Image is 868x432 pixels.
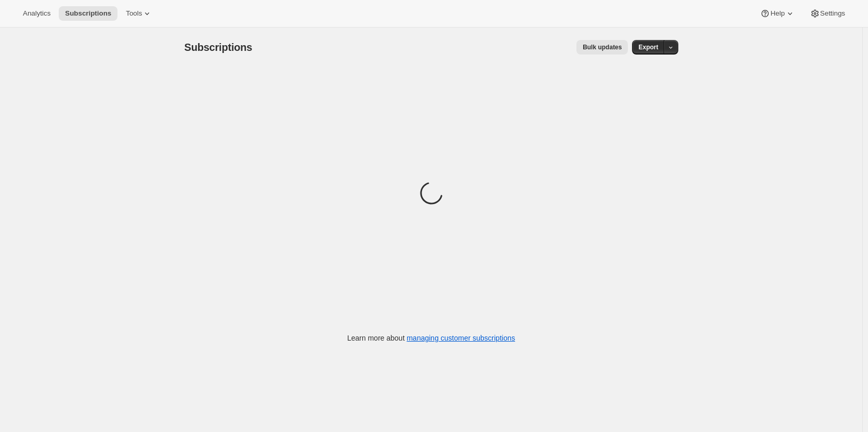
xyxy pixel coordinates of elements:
[632,40,664,55] button: Export
[770,9,784,18] span: Help
[347,333,515,343] p: Learn more about
[126,9,142,18] span: Tools
[804,6,851,21] button: Settings
[59,6,117,21] button: Subscriptions
[820,9,845,18] span: Settings
[23,9,50,18] span: Analytics
[120,6,159,21] button: Tools
[638,43,658,51] span: Export
[576,40,628,55] button: Bulk updates
[406,334,515,342] a: managing customer subscriptions
[185,42,253,53] span: Subscriptions
[65,9,111,18] span: Subscriptions
[17,6,57,21] button: Analytics
[754,6,801,21] button: Help
[583,43,622,51] span: Bulk updates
